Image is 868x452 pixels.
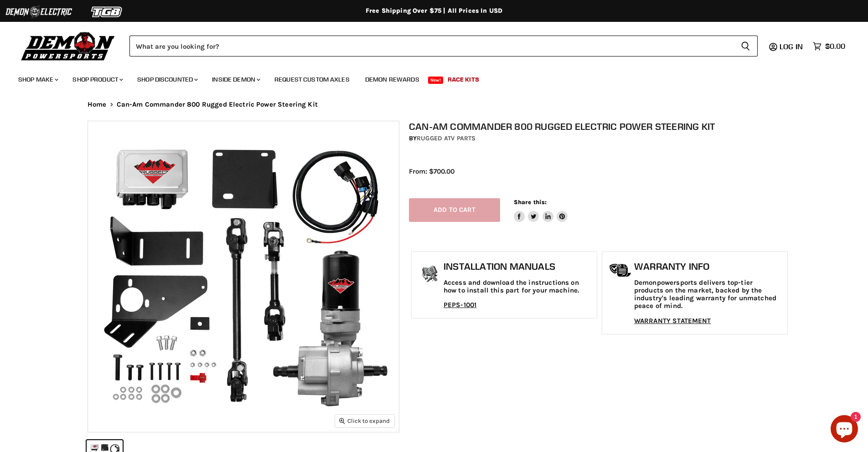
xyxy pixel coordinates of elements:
[409,167,455,175] span: From: $700.00
[409,134,790,144] div: by
[69,7,799,15] div: Free Shipping Over $75 | All Prices In USD
[129,36,758,56] form: Product
[117,101,318,108] span: Can-Am Commander 800 Rugged Electric Power Steering Kit
[339,417,390,424] span: Click to expand
[88,101,107,108] a: Home
[409,121,790,132] h1: Can-Am Commander 800 Rugged Electric Power Steering Kit
[5,3,73,21] img: Demon Electric Logo 2
[428,77,444,84] span: New!
[73,3,141,21] img: TGB Logo 2
[514,199,547,205] span: Share this:
[828,415,861,445] inbox-online-store-chat: Shopify online store chat
[417,134,475,142] a: Rugged ATV Parts
[444,261,592,272] h1: Installation Manuals
[634,317,711,325] a: WARRANTY STATEMENT
[18,30,118,62] img: Demon Powersports
[444,279,592,295] p: Access and download the instructions on how to install this part for your machine.
[825,42,845,51] span: $0.00
[634,261,783,272] h1: Warranty Info
[780,42,803,51] span: Log in
[335,415,394,427] button: Click to expand
[130,70,203,89] a: Shop Discounted
[734,36,758,56] button: Search
[609,263,632,277] img: warranty-icon.png
[129,36,734,56] input: Search
[514,198,568,222] aside: Share this:
[205,70,266,89] a: Inside Demon
[11,70,64,89] a: Shop Make
[358,70,426,89] a: Demon Rewards
[268,70,356,89] a: Request Custom Axles
[444,301,476,309] a: PEPS-1001
[418,263,441,286] img: install_manual-icon.png
[66,70,129,89] a: Shop Product
[88,121,399,432] img: IMAGE
[69,101,799,108] nav: Breadcrumbs
[634,279,783,310] p: Demonpowersports delivers top-tier products on the market, backed by the industry's leading warra...
[441,70,486,89] a: Race Kits
[775,42,808,51] a: Log in
[11,67,843,89] ul: Main menu
[808,40,850,53] a: $0.00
